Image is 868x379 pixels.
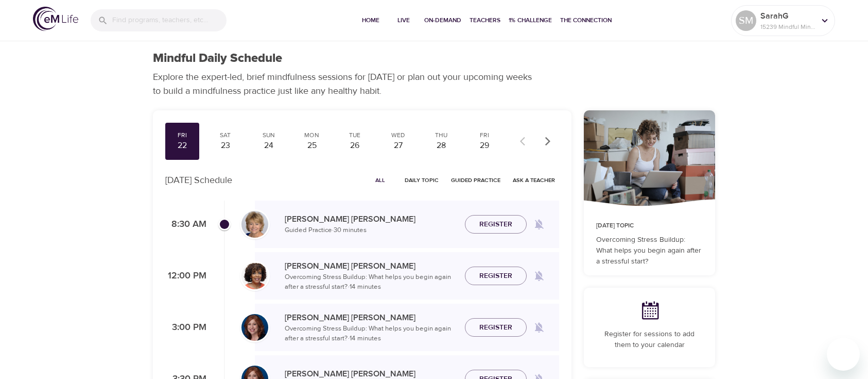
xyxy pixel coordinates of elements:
div: Sun [256,131,282,140]
button: Register [465,267,527,286]
button: All [363,172,396,188]
div: Fri [472,131,497,140]
p: Register for sessions to add them to your calendar [596,329,703,351]
div: 26 [342,140,368,152]
iframe: Button to launch messaging window [827,338,860,371]
img: logo [33,7,78,31]
p: 8:30 AM [165,218,206,232]
div: Tue [342,131,368,140]
button: Guided Practice [447,172,505,188]
h1: Mindful Daily Schedule [153,51,282,66]
span: Remind me when a class goes live every Friday at 12:00 PM [527,263,551,288]
button: Register [465,318,527,337]
p: [PERSON_NAME] [PERSON_NAME] [285,311,457,324]
p: Overcoming Stress Buildup: What helps you begin again after a stressful start? [596,235,703,267]
div: Thu [428,131,454,140]
div: Mon [299,131,325,140]
div: 29 [472,140,497,152]
div: Sat [213,131,238,140]
span: Teachers [470,15,500,26]
div: 24 [256,140,282,152]
div: SM [736,10,756,31]
span: The Connection [560,15,612,26]
p: [PERSON_NAME] [PERSON_NAME] [285,213,457,225]
span: Remind me when a class goes live every Friday at 8:30 AM [527,212,551,237]
p: [PERSON_NAME] [PERSON_NAME] [285,260,457,272]
p: [DATE] Schedule [165,173,232,187]
button: Ask a Teacher [509,172,559,188]
p: SarahG [760,10,815,22]
div: Fri [169,131,195,140]
p: 12:00 PM [165,269,206,283]
img: Elaine_Smookler-min.jpg [241,314,268,341]
span: Register [479,218,512,231]
div: 28 [428,140,454,152]
span: Guided Practice [451,175,500,185]
p: 3:00 PM [165,321,206,335]
p: 15239 Mindful Minutes [760,22,815,31]
p: Explore the expert-led, brief mindfulness sessions for [DATE] or plan out your upcoming weeks to ... [153,70,539,98]
p: [DATE] Topic [596,221,703,230]
p: Guided Practice · 30 minutes [285,225,457,236]
div: Wed [385,131,411,140]
span: Ask a Teacher [513,175,555,185]
button: Register [465,215,527,234]
span: All [368,175,392,185]
img: Janet_Jackson-min.jpg [241,262,268,289]
div: 23 [213,140,238,152]
button: Daily Topic [401,172,443,188]
input: Find programs, teachers, etc... [112,9,227,31]
div: 27 [385,140,411,152]
p: Overcoming Stress Buildup: What helps you begin again after a stressful start? · 14 minutes [285,272,457,292]
span: On-Demand [424,15,461,26]
span: Live [391,15,416,26]
img: Lisa_Wickham-min.jpg [241,211,268,238]
p: Overcoming Stress Buildup: What helps you begin again after a stressful start? · 14 minutes [285,324,457,344]
span: Home [358,15,383,26]
span: Register [479,270,512,283]
span: Remind me when a class goes live every Friday at 3:00 PM [527,315,551,340]
span: 1% Challenge [509,15,552,26]
span: Daily Topic [405,175,439,185]
div: 22 [169,140,195,152]
div: 25 [299,140,325,152]
span: Register [479,321,512,334]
